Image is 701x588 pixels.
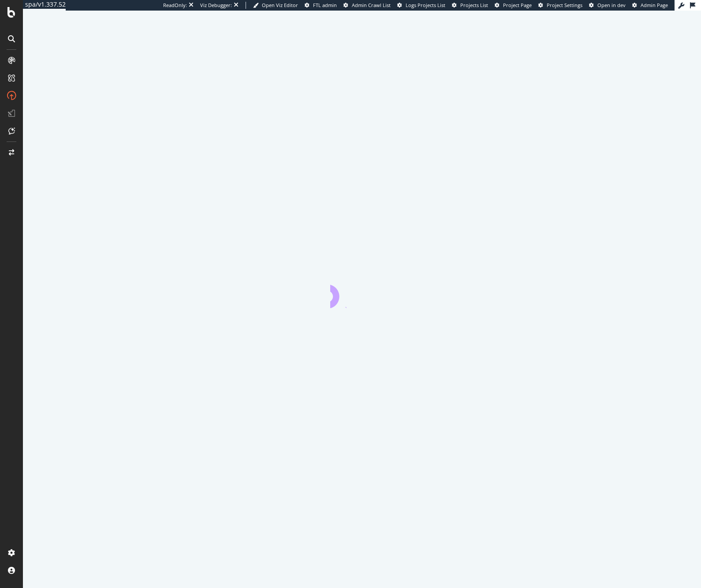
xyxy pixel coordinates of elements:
a: Project Settings [538,2,582,9]
a: Projects List [452,2,488,9]
span: Open Viz Editor [262,2,298,8]
div: Viz Debugger: [200,2,232,9]
a: FTL admin [305,2,337,9]
span: Admin Page [641,2,668,8]
a: Admin Page [632,2,668,9]
span: Project Settings [547,2,582,8]
span: Project Page [503,2,532,8]
div: animation [330,276,394,308]
span: Admin Crawl List [352,2,391,8]
a: Open Viz Editor [253,2,298,9]
span: Projects List [460,2,488,8]
a: Admin Crawl List [343,2,391,9]
span: FTL admin [313,2,337,8]
span: Open in dev [597,2,626,8]
a: Open in dev [589,2,626,9]
a: Project Page [495,2,532,9]
a: Logs Projects List [397,2,445,9]
div: ReadOnly: [163,2,187,9]
span: Logs Projects List [406,2,445,8]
